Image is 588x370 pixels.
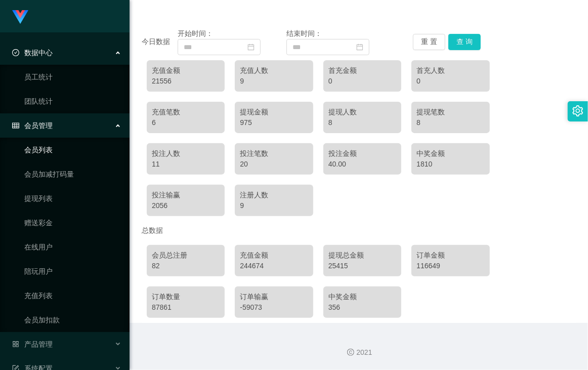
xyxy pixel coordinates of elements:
[24,67,121,87] a: 员工统计
[413,34,445,50] button: 重 置
[12,49,53,57] span: 数据中心
[240,292,308,302] div: 订单输赢
[328,117,396,128] div: 8
[328,76,396,87] div: 0
[152,117,220,128] div: 6
[247,44,255,51] i: 图标: calendar
[416,159,484,170] div: 1810
[347,349,354,356] i: 图标: copyright
[24,310,121,330] a: 会员加扣款
[240,200,308,211] div: 9
[152,159,220,170] div: 11
[416,107,484,117] div: 提现笔数
[138,347,580,358] div: 2021
[24,237,121,257] a: 在线用户
[12,49,19,56] i: 图标: check-circle-o
[240,250,308,261] div: 充值金额
[328,107,396,117] div: 提现人数
[328,65,396,76] div: 首充金额
[152,148,220,159] div: 投注人数
[286,29,322,37] span: 结束时间：
[416,65,484,76] div: 首充人数
[24,188,121,209] a: 提现列表
[328,261,396,271] div: 25415
[416,148,484,159] div: 中奖金额
[240,159,308,170] div: 20
[24,261,121,281] a: 陪玩用户
[416,76,484,87] div: 0
[24,140,121,160] a: 会员列表
[416,261,484,271] div: 116649
[240,261,308,271] div: 244674
[152,190,220,200] div: 投注输赢
[328,250,396,261] div: 提现总金额
[240,302,308,313] div: -59073
[12,341,19,348] i: 图标: appstore-o
[152,76,220,87] div: 21556
[24,164,121,184] a: 会员加减打码量
[328,148,396,159] div: 投注金额
[240,117,308,128] div: 975
[328,292,396,302] div: 中奖金额
[142,221,576,240] div: 总数据
[416,250,484,261] div: 订单金额
[152,292,220,302] div: 订单数量
[12,10,28,24] img: logo.9652507e.png
[12,121,53,130] span: 会员管理
[240,190,308,200] div: 注册人数
[178,29,213,37] span: 开始时间：
[152,302,220,313] div: 87861
[12,122,19,129] i: 图标: table
[356,44,363,51] i: 图标: calendar
[24,91,121,111] a: 团队统计
[152,65,220,76] div: 充值金额
[240,148,308,159] div: 投注笔数
[572,105,583,116] i: 图标: setting
[328,302,396,313] div: 356
[152,200,220,211] div: 2056
[152,250,220,261] div: 会员总注册
[24,285,121,306] a: 充值列表
[12,340,53,348] span: 产品管理
[142,36,178,47] div: 今日数据
[240,65,308,76] div: 充值人数
[448,34,481,50] button: 查 询
[240,76,308,87] div: 9
[416,117,484,128] div: 8
[24,213,121,233] a: 赠送彩金
[240,107,308,117] div: 提现金额
[152,261,220,271] div: 82
[152,107,220,117] div: 充值笔数
[328,159,396,170] div: 40.00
